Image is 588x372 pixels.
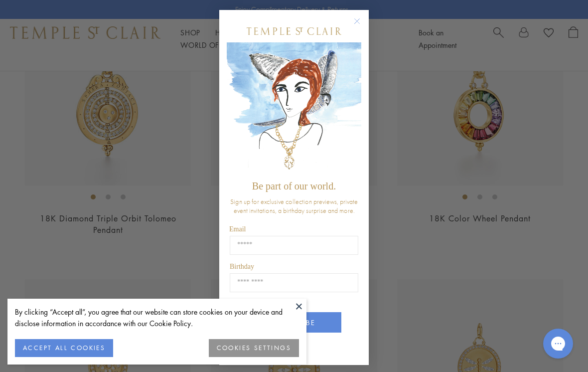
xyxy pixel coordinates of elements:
[538,325,578,362] iframe: Gorgias live chat messenger
[230,263,254,270] span: Birthday
[15,306,299,329] div: By clicking “Accept all”, you agree that our website can store cookies on your device and disclos...
[230,197,358,215] span: Sign up for exclusive collection previews, private event invitations, a birthday surprise and more.
[230,236,358,255] input: Email
[252,181,336,191] span: Be part of our world.
[15,339,113,357] button: ACCEPT ALL COOKIES
[227,42,361,176] img: c4a9eb12-d91a-4d4a-8ee0-386386f4f338.jpeg
[356,20,368,32] button: Close dialog
[209,339,299,357] button: COOKIES SETTINGS
[247,27,341,35] img: Temple St. Clair
[229,225,246,233] span: Email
